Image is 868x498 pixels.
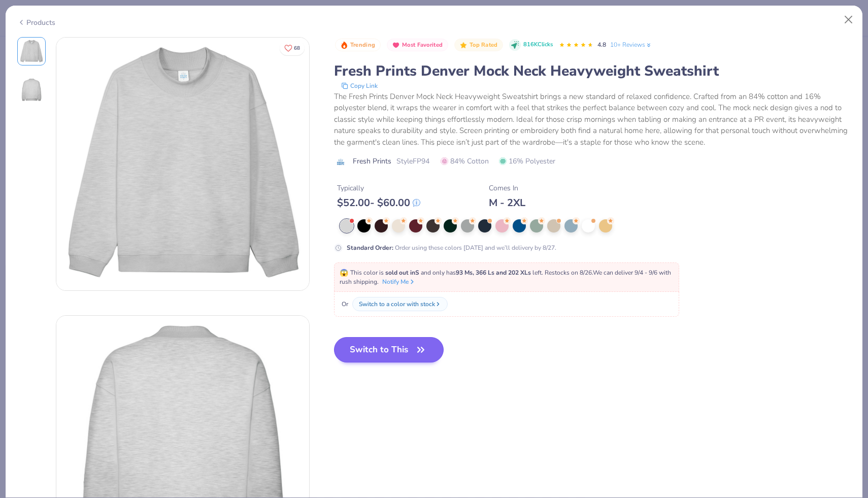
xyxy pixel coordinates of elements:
[456,269,531,277] strong: 93 Ms, 366 Ls and 202 XLs
[334,337,444,362] button: Switch to This
[441,156,489,167] span: 84% Cotton
[350,42,375,48] span: Trending
[387,39,448,52] button: Badge Button
[340,268,348,278] span: 😱
[470,42,498,48] span: Top Rated
[382,277,416,286] button: Notify Me
[385,269,419,277] strong: sold out in S
[499,156,555,167] span: 16% Polyester
[19,39,44,63] img: Front
[56,38,309,290] img: Front
[610,40,652,49] a: 10+ Reviews
[402,42,443,48] span: Most Favorited
[352,297,448,311] button: Switch to a color with stock
[337,196,420,209] div: $ 52.00 - $ 60.00
[523,41,553,49] span: 816K Clicks
[335,39,381,52] button: Badge Button
[334,158,348,166] img: brand logo
[334,91,851,148] div: The Fresh Prints Denver Mock Neck Heavyweight Sweatshirt brings a new standard of relaxed confide...
[340,41,348,49] img: Trending sort
[597,41,606,49] span: 4.8
[559,37,593,53] div: 4.8 Stars
[459,41,468,49] img: Top Rated sort
[294,46,300,51] span: 68
[340,300,348,309] span: Or
[359,300,435,309] div: Switch to a color with stock
[19,78,44,102] img: Back
[17,17,55,28] div: Products
[280,41,305,55] button: Like
[454,39,503,52] button: Badge Button
[489,183,525,193] div: Comes In
[396,156,429,167] span: Style FP94
[347,244,393,252] strong: Standard Order :
[353,156,391,167] span: Fresh Prints
[489,196,525,209] div: M - 2XL
[392,41,400,49] img: Most Favorited sort
[337,183,420,193] div: Typically
[340,269,671,286] span: This color is and only has left . Restocks on 8/26. We can deliver 9/4 - 9/6 with rush shipping.
[839,10,858,29] button: Close
[347,243,556,252] div: Order using these colors [DATE] and we’ll delivery by 8/27.
[338,81,381,91] button: copy to clipboard
[334,61,851,81] div: Fresh Prints Denver Mock Neck Heavyweight Sweatshirt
